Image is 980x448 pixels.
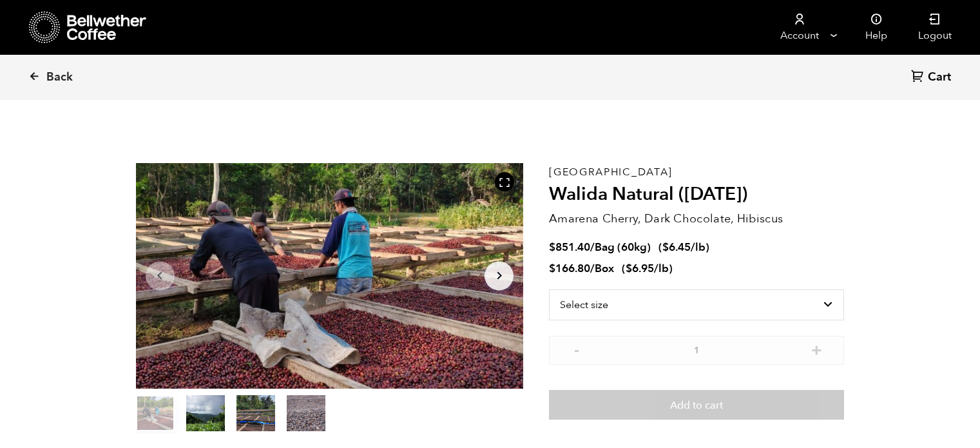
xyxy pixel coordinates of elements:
span: Bag (60kg) [595,240,651,255]
span: $ [662,240,669,255]
span: ( ) [658,240,709,255]
bdi: 851.40 [549,240,590,255]
bdi: 166.80 [549,261,590,276]
h2: Walida Natural ([DATE]) [549,184,844,206]
span: Cart [928,70,951,85]
p: Amarena Cherry, Dark Chocolate, Hibiscus [549,210,844,228]
span: $ [549,261,555,276]
span: $ [626,261,632,276]
button: Add to cart [549,390,844,420]
span: /lb [654,261,669,276]
button: + [809,342,825,355]
a: Cart [911,69,954,86]
bdi: 6.95 [626,261,654,276]
button: - [568,342,584,355]
span: Box [595,261,614,276]
span: ( ) [622,261,673,276]
bdi: 6.45 [662,240,691,255]
span: Back [46,70,73,85]
span: / [590,240,595,255]
span: /lb [691,240,706,255]
span: / [590,261,595,276]
span: $ [549,240,555,255]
